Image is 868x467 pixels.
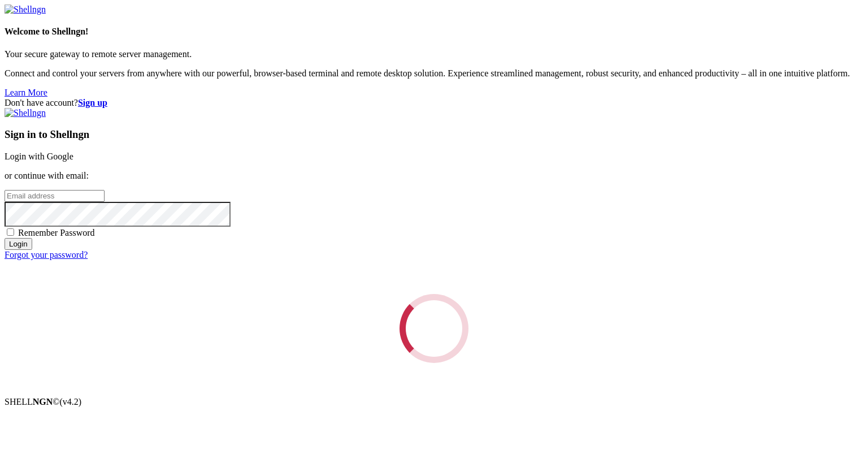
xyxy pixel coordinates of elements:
p: Connect and control your servers from anywhere with our powerful, browser-based terminal and remo... [5,68,863,79]
input: Login [5,238,32,250]
h3: Sign in to Shellngn [5,128,863,141]
img: Shellngn [5,108,46,118]
a: Forgot your password? [5,250,88,260]
span: SHELL © [5,397,81,407]
a: Login with Google [5,152,73,161]
img: Shellngn [5,5,46,15]
p: or continue with email: [5,171,863,181]
p: Your secure gateway to remote server management. [5,49,863,59]
input: Remember Password [7,228,14,236]
div: Loading... [388,282,480,375]
span: Remember Password [18,228,95,237]
a: Sign up [78,98,107,107]
div: Don't have account? [5,98,863,108]
b: NGN [33,397,53,407]
span: 4.2.0 [60,397,82,407]
input: Email address [5,190,105,202]
a: Learn More [5,88,47,97]
h4: Welcome to Shellngn! [5,27,863,37]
